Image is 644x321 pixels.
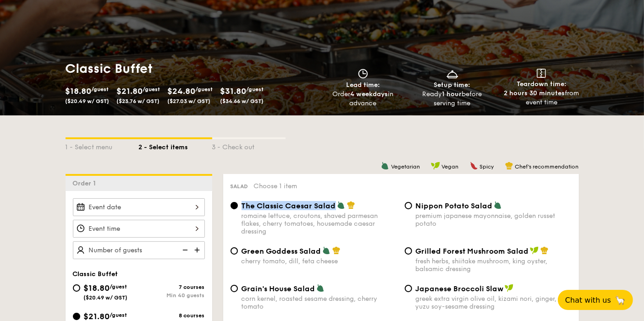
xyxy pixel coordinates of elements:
[322,246,330,255] img: icon-vegetarian.fe4039eb.svg
[242,247,321,256] span: Green Goddess Salad
[242,257,397,265] div: cherry tomato, dill, feta cheese
[196,86,213,92] span: /guest
[537,69,546,78] img: icon-teardown.65201eee.svg
[411,90,493,108] div: Ready before serving time
[84,283,110,293] span: $18.80
[416,247,529,256] span: Grilled Forest Mushroom Salad
[434,81,471,89] span: Setup time:
[231,247,238,255] input: Green Goddess Saladcherry tomato, dill, feta cheese
[504,89,565,97] strong: 2 hours 30 minutes
[117,86,143,96] span: $21.80
[73,220,205,238] input: Event time
[517,80,567,88] span: Teardown time:
[442,163,459,170] span: Vegan
[247,86,264,92] span: /guest
[350,90,388,98] strong: 4 weekdays
[242,201,336,210] span: The Classic Caesar Salad
[191,241,205,259] img: icon-add.58712e84.svg
[337,201,345,209] img: icon-vegetarian.fe4039eb.svg
[515,163,579,170] span: Chef's recommendation
[66,86,92,96] span: $18.80
[242,284,315,293] span: Grain's House Salad
[540,246,549,255] img: icon-chef-hat.a58ddaea.svg
[110,312,127,318] span: /guest
[66,139,139,152] div: 1 - Select menu
[391,163,420,170] span: Vegetarian
[84,294,128,301] span: ($20.49 w/ GST)
[416,284,504,293] span: Japanese Broccoli Slaw
[494,201,502,209] img: icon-vegetarian.fe4039eb.svg
[212,139,286,152] div: 3 - Check out
[231,202,238,209] input: The Classic Caesar Saladromaine lettuce, croutons, shaved parmesan flakes, cherry tomatoes, house...
[316,284,325,292] img: icon-vegetarian.fe4039eb.svg
[73,241,205,259] input: Number of guests
[66,60,319,77] h1: Classic Buffet
[501,89,583,107] div: from event time
[73,270,118,278] span: Classic Buffet
[73,180,100,187] span: Order 1
[416,295,572,310] div: greek extra virgin olive oil, kizami nori, ginger, yuzu soy-sesame dressing
[558,290,633,310] button: Chat with us🦙
[242,295,397,310] div: corn kernel, roasted sesame dressing, cherry tomato
[480,163,494,170] span: Spicy
[242,212,397,235] div: romaine lettuce, croutons, shaved parmesan flakes, cherry tomatoes, housemade caesar dressing
[332,246,341,255] img: icon-chef-hat.a58ddaea.svg
[139,292,205,299] div: Min 40 guests
[530,246,539,255] img: icon-vegan.f8ff3823.svg
[66,98,110,104] span: ($20.49 w/ GST)
[110,283,127,290] span: /guest
[139,312,205,319] div: 8 courses
[347,201,355,209] img: icon-chef-hat.a58ddaea.svg
[416,201,493,210] span: Nippon Potato Salad
[220,86,247,96] span: $31.80
[177,241,191,259] img: icon-reduce.1d2dbef1.svg
[381,162,389,170] img: icon-vegetarian.fe4039eb.svg
[431,162,440,170] img: icon-vegan.f8ff3823.svg
[442,90,462,98] strong: 1 hour
[139,284,205,290] div: 7 courses
[92,86,109,92] span: /guest
[416,257,572,273] div: fresh herbs, shiitake mushroom, king oyster, balsamic dressing
[231,183,248,190] span: Salad
[322,90,404,108] div: Order in advance
[73,284,80,292] input: $18.80/guest($20.49 w/ GST)7 coursesMin 40 guests
[565,296,611,305] span: Chat with us
[73,198,205,216] input: Event date
[470,162,478,170] img: icon-spicy.37a8142b.svg
[405,247,412,255] input: Grilled Forest Mushroom Saladfresh herbs, shiitake mushroom, king oyster, balsamic dressing
[446,69,459,79] img: icon-dish.430c3a2e.svg
[254,182,297,190] span: Choose 1 item
[139,139,212,152] div: 2 - Select items
[615,295,626,305] span: 🦙
[405,202,412,209] input: Nippon Potato Saladpremium japanese mayonnaise, golden russet potato
[231,285,238,292] input: Grain's House Saladcorn kernel, roasted sesame dressing, cherry tomato
[168,98,211,104] span: ($27.03 w/ GST)
[405,285,412,292] input: Japanese Broccoli Slawgreek extra virgin olive oil, kizami nori, ginger, yuzu soy-sesame dressing
[117,98,160,104] span: ($23.76 w/ GST)
[143,86,160,92] span: /guest
[346,81,380,89] span: Lead time:
[505,162,513,170] img: icon-chef-hat.a58ddaea.svg
[356,69,370,79] img: icon-clock.2db775ea.svg
[505,284,514,292] img: icon-vegan.f8ff3823.svg
[220,98,264,104] span: ($34.66 w/ GST)
[168,86,196,96] span: $24.80
[416,212,572,228] div: premium japanese mayonnaise, golden russet potato
[73,313,80,320] input: $21.80/guest($23.76 w/ GST)8 coursesMin 30 guests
